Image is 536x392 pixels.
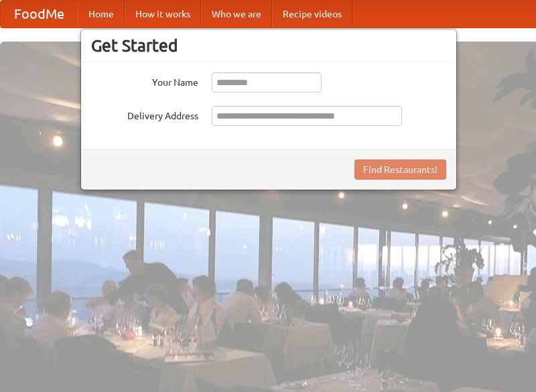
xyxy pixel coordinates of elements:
button: Find Restaurants! [354,159,446,180]
a: How it works [125,1,201,27]
a: Who we are [201,1,272,27]
label: Delivery Address [91,106,198,123]
h3: Get Started [91,36,446,56]
a: FoodMe [1,1,78,27]
label: Your Name [91,72,198,89]
a: Recipe videos [272,1,352,27]
a: Home [78,1,125,27]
